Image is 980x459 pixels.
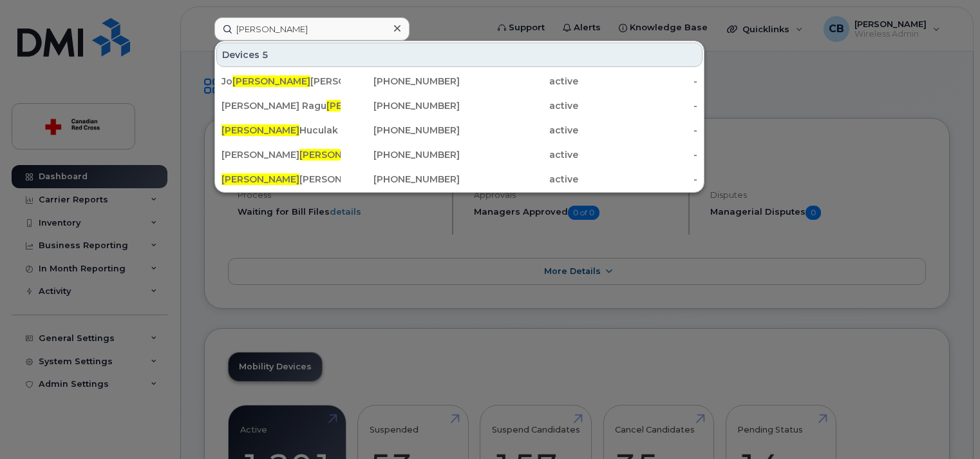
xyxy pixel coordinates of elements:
[341,124,460,137] div: [PHONE_NUMBER]
[578,148,697,161] div: -
[578,75,697,88] div: -
[221,148,341,161] div: [PERSON_NAME]
[232,75,310,87] span: [PERSON_NAME]
[216,94,702,117] a: [PERSON_NAME] Ragu[PERSON_NAME][PHONE_NUMBER]active-
[460,99,579,112] div: active
[221,124,299,136] span: [PERSON_NAME]
[262,48,269,61] span: 5
[341,173,460,186] div: [PHONE_NUMBER]
[460,124,579,137] div: active
[221,99,341,112] div: [PERSON_NAME] Ragu
[221,173,299,185] span: [PERSON_NAME]
[216,168,702,191] a: [PERSON_NAME][PERSON_NAME][PHONE_NUMBER]active-
[216,143,702,166] a: [PERSON_NAME][PERSON_NAME][PHONE_NUMBER]active-
[460,75,579,88] div: active
[216,43,702,67] div: Devices
[299,149,377,161] span: [PERSON_NAME]
[460,173,579,186] div: active
[578,124,697,137] div: -
[341,148,460,161] div: [PHONE_NUMBER]
[341,99,460,112] div: [PHONE_NUMBER]
[460,148,579,161] div: active
[221,124,341,137] div: Huculak
[216,119,702,142] a: [PERSON_NAME]Huculak[PHONE_NUMBER]active-
[578,173,697,186] div: -
[216,70,702,93] a: Jo[PERSON_NAME][PERSON_NAME][PHONE_NUMBER]active-
[341,75,460,88] div: [PHONE_NUMBER]
[221,75,341,88] div: Jo [PERSON_NAME]
[326,100,404,112] span: [PERSON_NAME]
[221,173,341,186] div: [PERSON_NAME]
[578,99,697,112] div: -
